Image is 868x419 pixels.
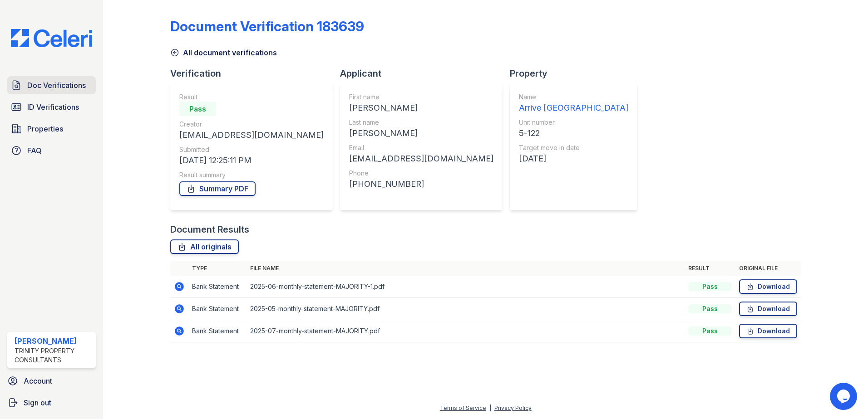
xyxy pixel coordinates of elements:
[340,67,510,80] div: Applicant
[179,120,324,129] div: Creator
[739,279,797,294] a: Download
[494,404,532,411] a: Privacy Policy
[688,326,732,336] div: Pass
[519,93,628,114] a: Name Arrive [GEOGRAPHIC_DATA]
[27,145,42,156] span: FAQ
[519,152,628,165] div: [DATE]
[4,372,99,390] a: Account
[349,143,493,152] div: Email
[170,223,249,236] div: Document Results
[179,181,256,196] a: Summary PDF
[519,102,628,114] div: Arrive [GEOGRAPHIC_DATA]
[349,169,493,178] div: Phone
[688,304,732,313] div: Pass
[24,397,51,408] span: Sign out
[179,145,324,154] div: Submitted
[349,118,493,127] div: Last name
[247,298,685,320] td: 2025-05-monthly-statement-MAJORITY.pdf
[179,171,324,180] div: Result summary
[188,298,247,320] td: Bank Statement
[27,102,79,112] span: ID Verifications
[247,276,685,298] td: 2025-06-monthly-statement-MAJORITY-1.pdf
[830,383,859,410] iframe: chat widget
[519,143,628,152] div: Target move in date
[349,152,493,165] div: [EMAIL_ADDRESS][DOMAIN_NAME]
[688,282,732,291] div: Pass
[349,93,493,102] div: First name
[27,80,86,91] span: Doc Verifications
[7,76,96,94] a: Doc Verifications
[27,123,63,134] span: Properties
[7,141,96,160] a: FAQ
[519,118,628,127] div: Unit number
[519,93,628,102] div: Name
[179,102,216,116] div: Pass
[685,261,735,276] th: Result
[349,102,493,114] div: [PERSON_NAME]
[739,302,797,316] a: Download
[170,18,364,34] div: Document Verification 183639
[7,120,96,138] a: Properties
[15,346,92,365] div: Trinity Property Consultants
[7,98,96,116] a: ID Verifications
[440,404,486,411] a: Terms of Service
[4,29,99,47] img: CE_Logo_Blue-a8612792a0a2168367f1c8372b55b34899dd931a85d93a1a3d3e32e68fde9ad4.png
[247,320,685,342] td: 2025-07-monthly-statement-MAJORITY.pdf
[739,324,797,338] a: Download
[179,129,324,141] div: [EMAIL_ADDRESS][DOMAIN_NAME]
[510,67,645,80] div: Property
[170,239,239,254] a: All originals
[179,154,324,167] div: [DATE] 12:25:11 PM
[247,261,685,276] th: File name
[188,320,247,342] td: Bank Statement
[735,261,801,276] th: Original file
[349,178,493,190] div: [PHONE_NUMBER]
[4,394,99,412] a: Sign out
[489,404,491,411] div: |
[170,67,340,80] div: Verification
[188,276,247,298] td: Bank Statement
[24,375,52,386] span: Account
[179,93,324,102] div: Result
[349,127,493,140] div: [PERSON_NAME]
[15,336,92,346] div: [PERSON_NAME]
[519,127,628,140] div: 5-122
[188,261,247,276] th: Type
[170,47,277,58] a: All document verifications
